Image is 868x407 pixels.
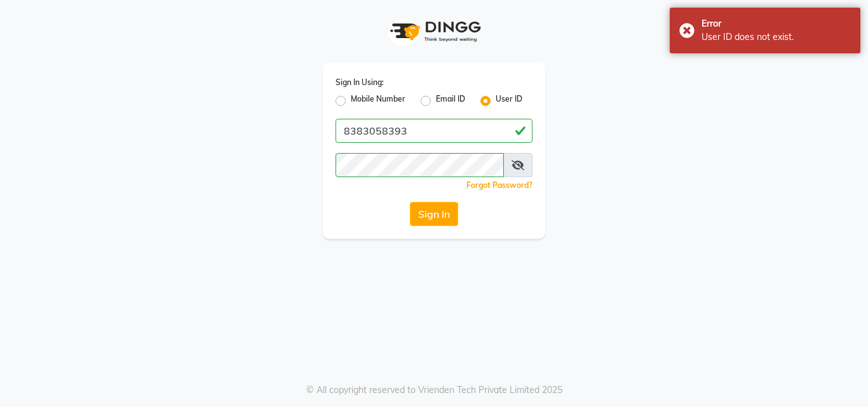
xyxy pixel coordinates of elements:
[351,93,405,109] label: Mobile Number
[466,180,532,190] a: Forgot Password?
[702,30,851,44] div: User ID does not exist.
[496,93,522,109] label: User ID
[410,202,458,226] button: Sign In
[336,153,504,177] input: Username
[702,17,851,30] div: Error
[436,93,465,109] label: Email ID
[336,119,532,143] input: Username
[383,13,485,50] img: logo1.svg
[336,77,384,88] label: Sign In Using:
